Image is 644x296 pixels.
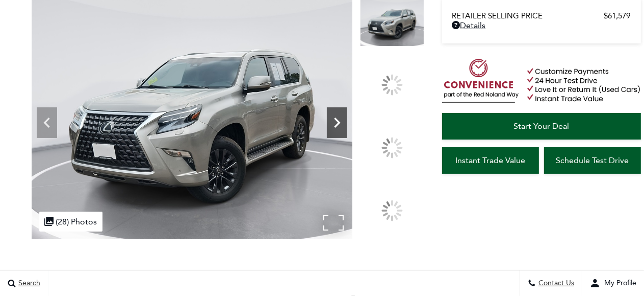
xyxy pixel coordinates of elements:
[39,212,102,232] div: (28) Photos
[452,11,604,20] span: Retailer Selling Price
[544,147,641,174] a: Schedule Test Drive
[536,279,574,288] span: Contact Us
[604,11,631,20] span: $61,579
[600,279,636,288] span: My Profile
[455,155,525,165] span: Instant Trade Value
[452,11,631,20] a: Retailer Selling Price $61,579
[556,155,629,165] span: Schedule Test Drive
[16,279,40,288] span: Search
[442,113,641,140] a: Start Your Deal
[513,121,569,131] span: Start Your Deal
[452,20,631,30] a: Details
[582,270,644,296] button: user-profile-menu
[442,147,539,174] a: Instant Trade Value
